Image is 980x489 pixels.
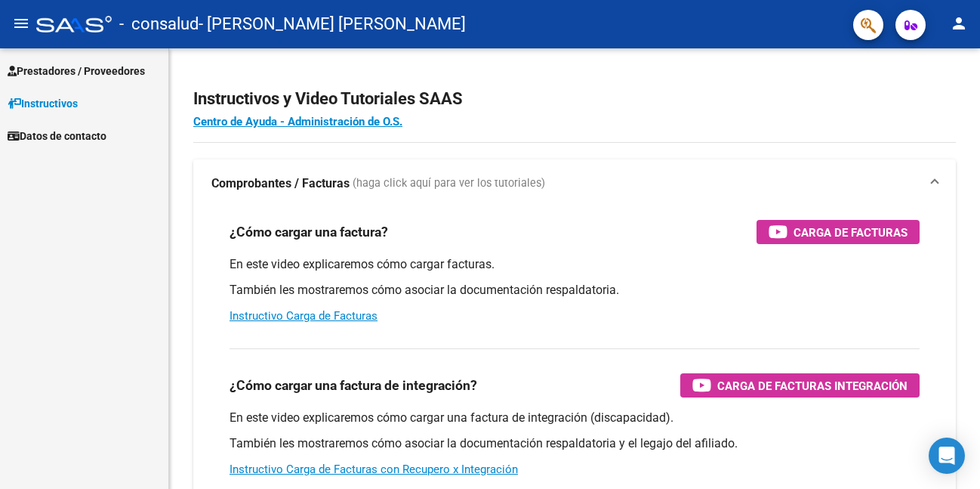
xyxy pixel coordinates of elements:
[230,221,388,243] h3: ¿Cómo cargar una factura?
[8,95,78,112] span: Instructivos
[230,410,920,426] p: En este video explicaremos cómo cargar una factura de integración (discapacidad).
[950,14,968,32] mat-icon: person
[929,438,965,474] div: Open Intercom Messenger
[717,376,908,395] span: Carga de Facturas Integración
[12,14,30,32] mat-icon: menu
[119,8,199,41] span: - consalud
[230,463,518,476] a: Instructivo Carga de Facturas con Recupero x Integración
[794,223,908,242] span: Carga de Facturas
[230,435,920,452] p: También les mostraremos cómo asociar la documentación respaldatoria y el legajo del afiliado.
[230,375,477,396] h3: ¿Cómo cargar una factura de integración?
[230,309,378,323] a: Instructivo Carga de Facturas
[8,128,106,144] span: Datos de contacto
[193,115,402,128] a: Centro de Ayuda - Administración de O.S.
[211,175,350,192] strong: Comprobantes / Facturas
[757,220,920,244] button: Carga de Facturas
[193,159,956,208] mat-expansion-panel-header: Comprobantes / Facturas (haga click aquí para ver los tutoriales)
[353,175,545,192] span: (haga click aquí para ver los tutoriales)
[8,63,145,79] span: Prestadores / Proveedores
[199,8,466,41] span: - [PERSON_NAME] [PERSON_NAME]
[680,373,920,398] button: Carga de Facturas Integración
[230,282,920,299] p: También les mostraremos cómo asociar la documentación respaldatoria.
[230,256,920,273] p: En este video explicaremos cómo cargar facturas.
[193,85,956,113] h2: Instructivos y Video Tutoriales SAAS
